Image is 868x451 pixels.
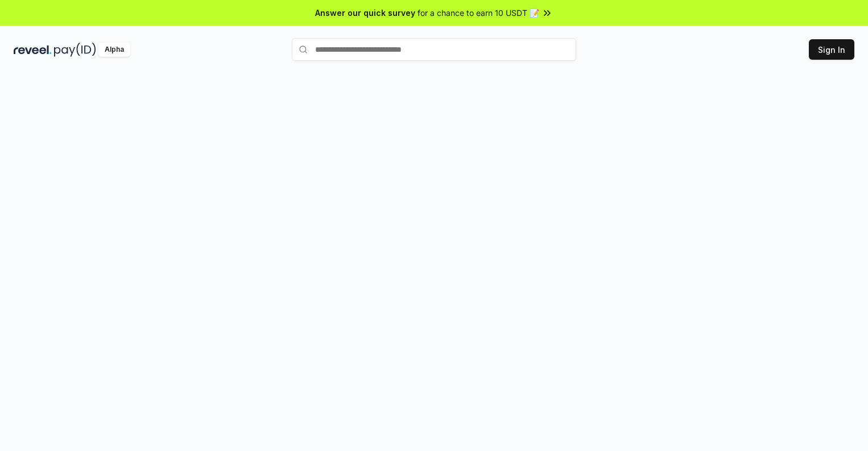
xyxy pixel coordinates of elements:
[98,43,130,57] div: Alpha
[809,39,854,60] button: Sign In
[54,43,96,57] img: pay_id
[14,43,52,57] img: reveel_dark
[418,7,539,19] span: for a chance to earn 10 USDT 📝
[315,7,415,19] span: Answer our quick survey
